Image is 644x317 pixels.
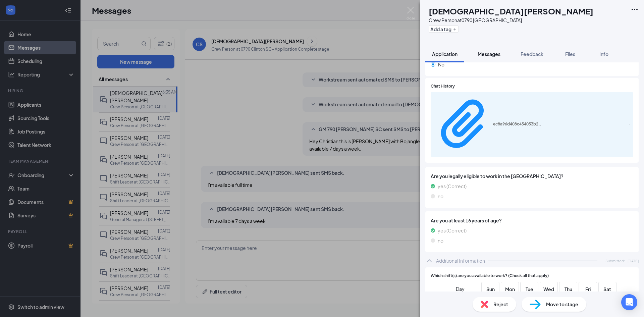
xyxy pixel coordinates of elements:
[431,217,633,224] span: Are you at least 16 years of age?
[478,51,500,57] span: Messages
[546,301,578,308] span: Move to stage
[631,5,639,13] svg: Ellipses
[431,83,455,90] span: Chat History
[565,51,575,57] span: Files
[543,285,555,293] span: Wed
[438,237,443,244] span: no
[628,258,639,264] span: [DATE]
[431,273,549,279] span: Which shift(s) are you available to work? (Check all that apply)
[436,257,485,264] div: Additional Information
[435,95,493,153] svg: Paperclip
[429,5,593,17] h1: [DEMOGRAPHIC_DATA][PERSON_NAME]
[429,17,593,23] div: Crew Person at 0790 [GEOGRAPHIC_DATA]
[621,294,637,310] div: Open Intercom Messenger
[456,285,465,293] span: Day
[453,27,457,31] svg: Plus
[605,258,625,264] span: Submitted:
[438,193,443,200] span: no
[629,124,630,125] svg: Link
[493,301,508,308] span: Reject
[431,172,633,180] span: Are you legally eligible to work in the [GEOGRAPHIC_DATA]?
[429,25,459,33] button: PlusAdd a tag
[493,121,543,127] div: ec8a96d408c454053b2ee1e955344fe3.pdf
[435,95,543,154] a: Paperclipec8a96d408c454053b2ee1e955344fe3.pdf
[438,227,467,234] span: yes (Correct)
[438,182,467,190] span: yes (Correct)
[599,51,608,57] span: Info
[521,51,543,57] span: Feedback
[484,285,496,293] span: Sun
[582,285,594,293] span: Fri
[601,285,613,293] span: Sat
[432,51,458,57] span: Application
[523,285,535,293] span: Tue
[562,285,574,293] span: Thu
[438,61,444,68] span: No
[425,257,433,265] svg: ChevronUp
[504,285,516,293] span: Mon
